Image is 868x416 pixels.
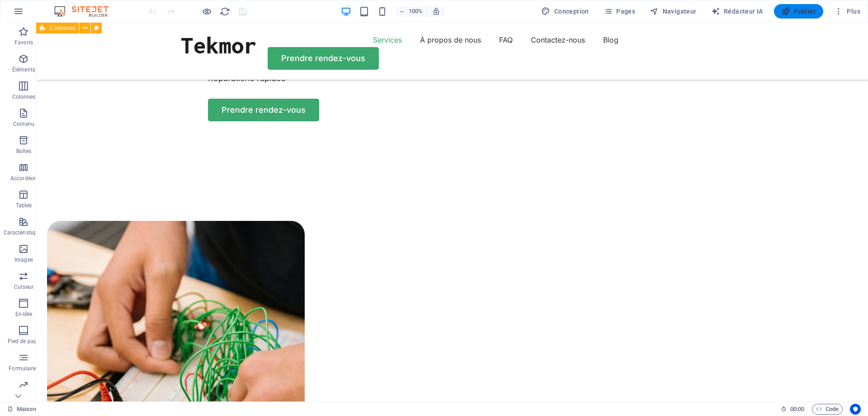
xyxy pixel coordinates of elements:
h6: Durée de la séance [781,404,805,415]
font: Boîtes [16,148,32,154]
font: En-tête [15,311,33,317]
button: Conception [538,4,592,19]
i: Lors du redimensionnement, ajustez automatiquement le niveau de zoom pour l'adapter à l'appareil ... [432,7,440,15]
i: Recharger la page [220,6,230,17]
button: Publier [774,4,823,19]
a: Cliquez pour annuler la sélection. Double-cliquez pour ouvrir Pages. [7,404,36,415]
button: recharger [219,6,230,17]
font: Formulaires [9,365,38,372]
button: Centrés sur l'utilisateur [850,404,861,415]
font: Tables [16,202,32,209]
font: Navigateur [663,8,697,15]
font: Colonnes [12,94,36,100]
font: Pied de page [8,338,40,344]
font: Conception [554,8,589,15]
font: Favoris [14,39,33,46]
img: Logo de l'éditeur [52,6,120,17]
font: Contenu [13,121,34,127]
font: Pages [616,8,635,15]
button: Code [812,404,843,415]
font: Caractéristiques [4,230,44,236]
button: Rédacteur IA [708,4,767,19]
font: Publier [794,8,816,15]
font: Éléments [12,67,35,73]
button: Pages [600,4,639,19]
font: 2 colonnes [49,25,75,31]
font: Accordéon [10,175,37,182]
font: Code [826,406,839,412]
button: Cliquez ici pour quitter le mode aperçu et continuer l'édition [201,6,212,17]
button: Plus [830,4,864,19]
font: 00 [790,406,797,412]
font: 100% [409,8,423,14]
font: 00 [798,406,804,412]
font: Maison [17,406,36,412]
font: Plus [847,8,860,15]
div: Conception (Ctrl+Alt+Y) [538,4,592,19]
font: Curseur [14,284,33,290]
font: : [797,406,798,412]
button: Navigateur [646,4,700,19]
button: 100% [395,6,427,17]
font: Rédacteur IA [724,8,763,15]
font: Images [14,257,33,263]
